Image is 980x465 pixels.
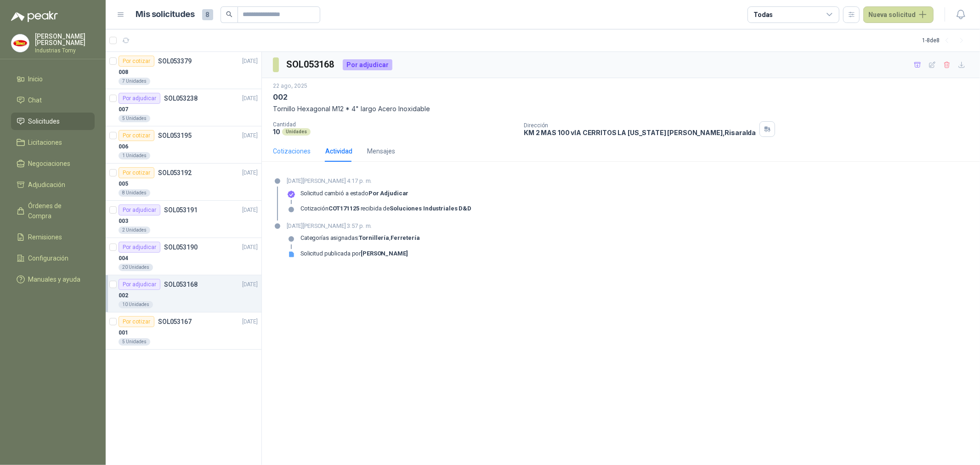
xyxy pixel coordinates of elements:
strong: Ferretería [391,234,420,241]
div: Por cotizar [119,56,154,67]
a: Por adjudicarSOL053168[DATE] 00210 Unidades [106,275,261,312]
span: Órdenes de Compra [28,201,86,221]
p: 10 [273,128,280,136]
p: [DATE] [242,94,258,103]
strong: COT171125 [329,205,359,212]
strong: [PERSON_NAME] [361,250,408,257]
span: Chat [28,95,42,105]
p: [DATE][PERSON_NAME] 4:17 p. m. [287,176,471,186]
p: SOL053191 [164,207,198,213]
div: 10 Unidades [119,301,153,308]
a: Solicitudes [11,113,95,130]
p: Dirección [524,122,756,129]
strong: Tornillería [359,234,389,241]
span: Manuales y ayuda [28,274,81,284]
div: 2 Unidades [119,227,150,234]
span: Remisiones [28,232,62,242]
div: Por adjudicar [119,242,160,253]
span: Configuración [28,253,69,263]
p: Categorías asignadas: , [300,234,420,242]
p: [DATE] [242,169,258,177]
a: Chat [11,91,95,109]
p: 004 [119,254,128,263]
p: KM 2 MAS 100 vIA CERRITOS LA [US_STATE] [PERSON_NAME] , Risaralda [524,129,756,136]
p: Cantidad [273,121,516,128]
div: Por adjudicar [119,279,160,290]
strong: Por adjudicar [368,190,408,197]
p: [DATE] [242,280,258,289]
p: 006 [119,142,128,151]
span: Adjudicación [28,180,66,190]
p: 007 [119,105,128,114]
div: 7 Unidades [119,78,150,85]
div: Solicitud publicada por [300,250,408,257]
a: Inicio [11,70,95,88]
p: [DATE] [242,57,258,66]
p: [DATE] [242,318,258,326]
div: Unidades [282,128,311,136]
p: SOL053238 [164,95,198,102]
a: Por adjudicarSOL053191[DATE] 0032 Unidades [106,201,261,238]
a: Por cotizarSOL053192[DATE] 0058 Unidades [106,164,261,201]
p: Tornillo Hexagonal M12 * 4" largo Acero Inoxidable [273,104,969,114]
p: 005 [119,180,128,188]
span: Negociaciones [28,159,71,169]
a: Por cotizarSOL053379[DATE] 0087 Unidades [106,52,261,89]
strong: Soluciones Industriales D&D [390,205,471,212]
p: 002 [119,291,128,300]
span: 8 [202,9,213,20]
div: 1 - 8 de 8 [922,33,969,48]
div: Todas [753,10,773,20]
p: Solicitud cambió a estado [300,190,408,197]
a: Por cotizarSOL053167[DATE] 0015 Unidades [106,312,261,350]
p: 001 [119,329,128,337]
a: Adjudicación [11,176,95,193]
p: 008 [119,68,128,77]
div: Por adjudicar [343,59,392,70]
p: [DATE] [242,206,258,215]
p: [DATE][PERSON_NAME] 3:57 p. m. [287,221,420,231]
a: Por cotizarSOL053195[DATE] 0061 Unidades [106,126,261,164]
p: SOL053190 [164,244,198,250]
div: Actividad [325,146,352,156]
div: Mensajes [367,146,395,156]
div: Por cotizar [119,130,154,141]
a: Licitaciones [11,134,95,151]
a: Por adjudicarSOL053238[DATE] 0075 Unidades [106,89,261,126]
img: Company Logo [11,34,29,52]
div: Por cotizar [119,167,154,178]
p: [DATE] [242,243,258,252]
div: Por adjudicar [119,93,160,104]
div: Por adjudicar [119,204,160,215]
a: Remisiones [11,228,95,246]
button: Nueva solicitud [863,6,934,23]
p: SOL053167 [158,318,192,325]
a: Manuales y ayuda [11,271,95,288]
p: SOL053195 [158,132,192,139]
h1: Mis solicitudes [136,8,195,21]
span: Solicitudes [28,116,60,126]
a: Configuración [11,250,95,267]
p: 003 [119,217,128,226]
div: 5 Unidades [119,115,150,122]
p: [DATE] [242,131,258,140]
a: Negociaciones [11,155,95,172]
div: 5 Unidades [119,338,150,346]
div: 8 Unidades [119,189,150,197]
p: [PERSON_NAME] [PERSON_NAME] [35,33,95,46]
div: 20 Unidades [119,264,153,271]
p: Industrias Tomy [35,48,95,53]
p: 002 [273,92,287,102]
img: Logo peakr [11,11,58,22]
h3: SOL053168 [286,57,335,72]
a: Órdenes de Compra [11,197,95,225]
div: 1 Unidades [119,152,150,159]
div: Cotización recibida de [300,205,471,212]
p: SOL053192 [158,170,192,176]
p: 22 ago, 2025 [273,82,307,91]
div: Por cotizar [119,316,154,327]
a: Por adjudicarSOL053190[DATE] 00420 Unidades [106,238,261,275]
span: Licitaciones [28,137,62,147]
span: Inicio [28,74,43,84]
p: SOL053379 [158,58,192,64]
